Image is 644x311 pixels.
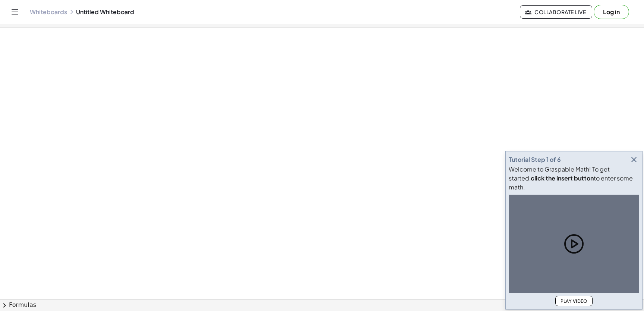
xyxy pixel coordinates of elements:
span: Collaborate Live [526,9,586,15]
button: Toggle navigation [9,6,21,18]
span: Play Video [560,298,588,304]
button: Collaborate Live [520,5,592,19]
button: Play Video [555,296,593,306]
button: Log in [594,5,629,19]
div: Welcome to Graspable Math! To get started, to enter some math. [509,165,639,192]
div: Tutorial Step 1 of 6 [509,155,561,164]
b: click the insert button [531,174,594,182]
a: Whiteboards [30,8,67,16]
